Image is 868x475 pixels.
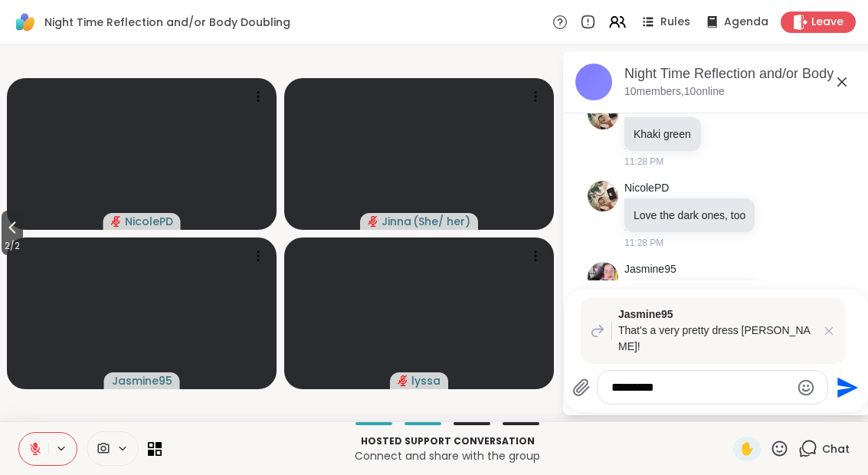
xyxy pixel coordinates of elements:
a: Jasmine95 [624,262,676,277]
a: NicolePD [624,181,669,196]
img: https://sharewell-space-live.sfo3.digitaloceanspaces.com/user-generated/ce4ae2cb-cc59-4db7-950b-0... [588,99,618,129]
p: 10 members, 10 online [624,84,725,100]
p: Love the dark ones, too [634,208,745,223]
span: 11:28 PM [624,155,663,169]
span: ✋ [739,440,755,458]
span: Jasmine95 [112,373,172,388]
span: 11:28 PM [624,236,663,250]
span: audio-muted [398,375,408,386]
span: Chat [822,441,850,457]
img: Night Time Reflection and/or Body Doubling, Sep 12 [575,64,612,100]
p: That's a very pretty dress [PERSON_NAME]! [618,323,815,355]
button: 2/2 [2,211,23,255]
span: Night Time Reflection and/or Body Doubling [44,15,290,30]
span: NicolePD [125,214,173,229]
button: Emoji picker [797,378,815,397]
button: Send [828,370,863,405]
span: audio-muted [111,216,122,227]
img: ShareWell Logomark [12,9,38,35]
span: 2 / 2 [2,237,23,255]
p: Connect and share with the group [171,448,724,464]
span: Agenda [724,15,768,30]
span: Leave [811,15,843,30]
span: Rules [660,15,690,30]
p: Khaki green [634,126,692,142]
span: ( She/ her ) [413,214,470,229]
div: Night Time Reflection and/or Body Doubling, [DATE] [624,64,857,84]
span: Jinna [382,214,411,229]
img: https://sharewell-space-live.sfo3.digitaloceanspaces.com/user-generated/ce4ae2cb-cc59-4db7-950b-0... [588,181,618,211]
img: https://sharewell-space-live.sfo3.digitaloceanspaces.com/user-generated/0c3f25b2-e4be-4605-90b8-c... [588,262,618,293]
span: Jasmine95 [618,306,815,323]
span: lyssa [411,373,441,388]
span: audio-muted [368,216,378,227]
textarea: Type your message [611,380,790,395]
p: Hosted support conversation [171,434,724,448]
